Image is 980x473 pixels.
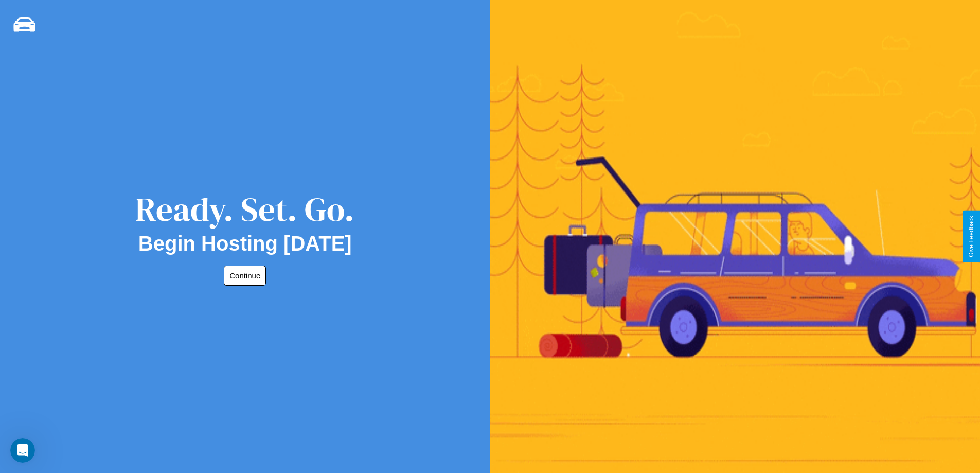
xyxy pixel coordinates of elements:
h2: Begin Hosting [DATE] [138,232,352,255]
div: Ready. Set. Go. [135,186,354,232]
button: Continue [224,266,266,286]
div: Give Feedback [968,216,975,257]
iframe: Intercom live chat [10,438,35,463]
